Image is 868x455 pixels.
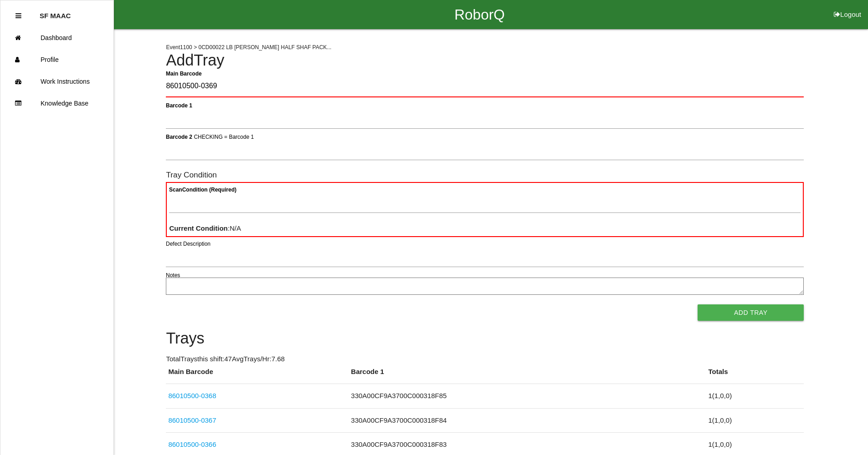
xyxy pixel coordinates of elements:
[166,133,192,140] b: Barcode 2
[706,408,804,433] td: 1 ( 1 , 0 , 0 )
[706,384,804,409] td: 1 ( 1 , 0 , 0 )
[166,171,804,179] h6: Tray Condition
[166,367,349,384] th: Main Barcode
[166,271,180,279] label: Notes
[349,367,706,384] th: Barcode 1
[194,133,254,140] span: CHECKING = Barcode 1
[168,392,216,399] a: 86010500-0368
[168,416,216,424] a: 86010500-0367
[166,44,331,51] span: Event 1100 > 0CD00022 LB [PERSON_NAME] HALF SHAF PACK...
[0,92,113,114] a: Knowledge Base
[166,240,211,248] label: Defect Description
[168,440,216,448] a: 86010500-0366
[166,354,804,364] p: Total Trays this shift: 47 Avg Trays /Hr: 7.68
[166,102,192,108] b: Barcode 1
[166,70,202,76] b: Main Barcode
[698,304,804,321] button: Add Tray
[706,367,804,384] th: Totals
[169,224,227,232] b: Current Condition
[166,76,804,97] input: Required
[349,384,706,409] td: 330A00CF9A3700C000318F85
[0,27,113,49] a: Dashboard
[40,5,71,20] p: SF MAAC
[15,5,21,27] div: Close
[349,408,706,433] td: 330A00CF9A3700C000318F84
[0,49,113,71] a: Profile
[169,224,241,232] span: : N/A
[166,330,804,347] h4: Trays
[0,71,113,92] a: Work Instructions
[166,52,804,69] h4: Add Tray
[169,187,236,193] b: Scan Condition (Required)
